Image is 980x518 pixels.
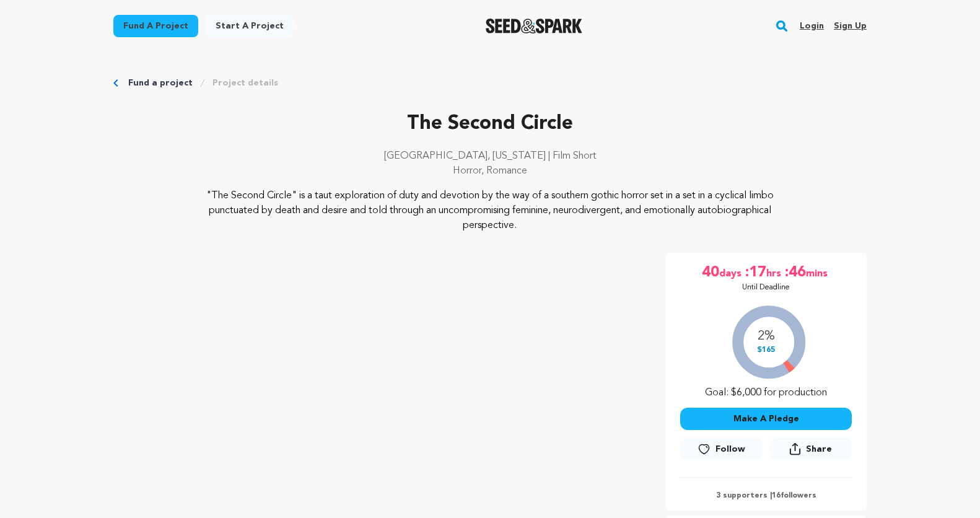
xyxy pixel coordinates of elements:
[113,149,867,164] p: [GEOGRAPHIC_DATA], [US_STATE] | Film Short
[128,77,193,89] a: Fund a project
[715,443,745,455] span: Follow
[834,16,867,36] a: Sign up
[742,283,790,292] p: Until Deadline
[719,263,744,283] span: days
[800,16,824,36] a: Login
[770,437,852,460] button: Share
[486,19,583,33] img: Seed&Spark Logo Dark Mode
[113,109,867,139] p: The Second Circle
[486,19,583,33] a: Seed&Spark Homepage
[770,437,852,465] span: Share
[189,188,792,233] p: "The Second Circle" is a taut exploration of duty and devotion by the way of a southern gothic ho...
[766,263,784,283] span: hrs
[113,15,198,37] a: Fund a project
[113,164,867,178] p: Horror, Romance
[206,15,294,37] a: Start a project
[744,263,766,283] span: :17
[113,77,867,89] div: Breadcrumb
[212,77,278,89] a: Project details
[680,491,852,501] p: 3 supporters | followers
[702,263,719,283] span: 40
[784,263,806,283] span: :46
[772,492,781,499] span: 16
[680,438,762,460] a: Follow
[806,263,830,283] span: mins
[806,443,832,455] span: Share
[680,408,852,430] button: Make A Pledge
